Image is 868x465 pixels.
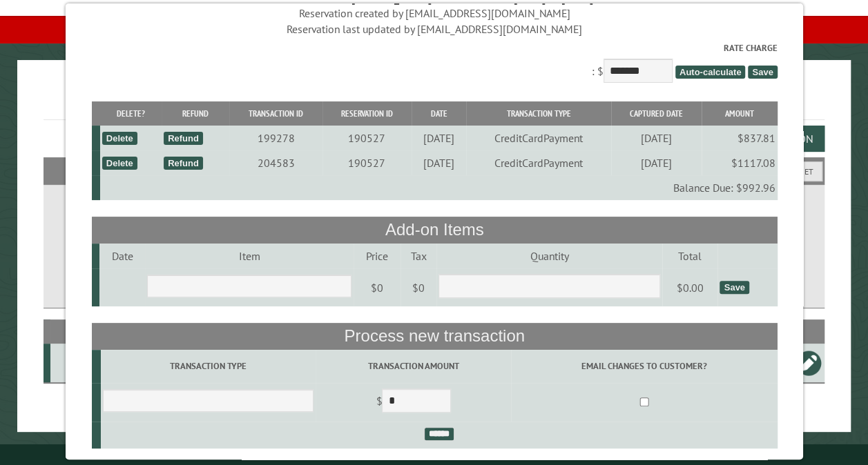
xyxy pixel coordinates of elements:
th: Site [50,319,97,344]
td: Total [662,244,717,268]
div: Delete [102,132,137,145]
h2: Filters [44,157,824,184]
td: $0 [353,268,400,307]
th: Date [411,101,466,126]
td: Balance Due: $992.96 [99,175,777,200]
label: Email changes to customer? [513,359,775,373]
div: : $ [91,41,777,86]
td: $ [316,383,511,422]
label: Transaction Amount [318,359,509,373]
label: Rate Charge [91,41,777,55]
th: Amount [701,101,777,126]
td: [DATE] [610,126,702,150]
th: Reservation ID [322,101,411,126]
th: Transaction Type [466,101,610,126]
label: Transaction Type [102,359,313,373]
td: $1117.08 [701,150,777,175]
div: Reservation last updated by [EMAIL_ADDRESS][DOMAIN_NAME] [91,21,777,37]
th: Transaction ID [229,101,322,126]
td: $0 [400,268,436,307]
th: Add-on Items [91,217,777,243]
div: Refund [163,157,202,170]
td: [DATE] [610,150,702,175]
div: Reservation created by [EMAIL_ADDRESS][DOMAIN_NAME] [91,6,777,21]
td: Price [353,244,400,268]
td: 190527 [322,150,411,175]
td: 204583 [229,150,322,175]
div: Delete [102,157,137,170]
div: A8 [56,356,95,370]
div: Refund [163,132,202,145]
td: [DATE] [411,126,466,150]
td: Item [145,244,354,268]
td: [DATE] [411,150,466,175]
td: CreditCardPayment [466,126,610,150]
span: Auto-calculate [675,66,745,79]
td: Tax [400,244,436,268]
td: $0.00 [662,268,717,307]
th: Delete? [99,101,161,126]
td: Date [99,244,144,268]
th: Refund [161,101,229,126]
td: 199278 [229,126,322,150]
td: Quantity [436,244,662,268]
td: $837.81 [701,126,777,150]
h1: Reservations [44,82,824,120]
th: Captured Date [610,101,702,126]
td: 190527 [322,126,411,150]
td: CreditCardPayment [466,150,610,175]
div: Save [720,281,749,294]
span: Save [748,66,777,79]
th: Process new transaction [91,323,777,349]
